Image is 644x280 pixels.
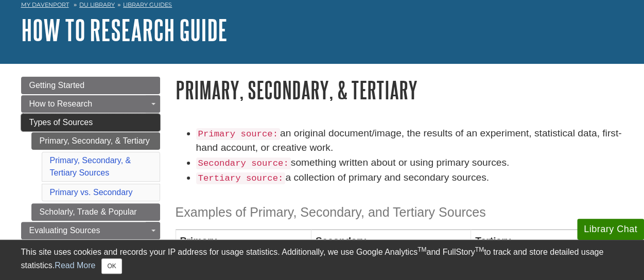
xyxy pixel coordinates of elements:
[176,230,311,252] th: Primary
[79,1,115,8] a: DU Library
[29,118,93,127] span: Types of Sources
[31,132,160,150] a: Primary, Secondary, & Tertiary
[196,155,623,170] li: something written about or using primary sources.
[577,219,644,240] button: Library Chat
[21,222,160,239] a: Evaluating Sources
[196,170,623,185] li: a collection of primary and secondary sources.
[21,14,228,46] a: How to Research Guide
[29,81,85,90] span: Getting Started
[196,128,280,140] code: Primary source:
[196,172,286,184] code: Tertiary source:
[50,188,133,197] a: Primary vs. Secondary
[55,261,95,270] a: Read More
[29,99,93,108] span: How to Research
[417,246,426,253] sup: TM
[123,1,172,8] a: Library Guides
[21,246,623,274] div: This site uses cookies and records your IP address for usage statistics. Additionally, we use Goo...
[21,114,160,131] a: Types of Sources
[21,77,160,258] div: Guide Page Menu
[176,77,623,103] h1: Primary, Secondary, & Tertiary
[196,157,291,169] code: Secondary source:
[196,126,623,156] li: an original document/image, the results of an experiment, statistical data, first-hand account, o...
[29,226,100,235] span: Evaluating Sources
[101,258,121,274] button: Close
[50,156,131,177] a: Primary, Secondary, & Tertiary Sources
[471,230,623,252] th: Tertiary
[21,95,160,113] a: How to Research
[21,1,69,9] a: My Davenport
[21,77,160,94] a: Getting Started
[31,203,160,221] a: Scholarly, Trade & Popular
[475,246,484,253] sup: TM
[176,205,623,220] h3: Examples of Primary, Secondary, and Tertiary Sources
[311,230,471,252] th: Secondary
